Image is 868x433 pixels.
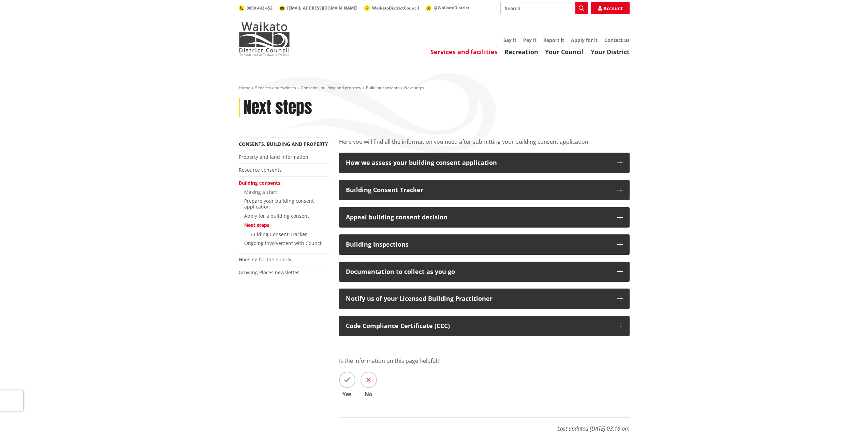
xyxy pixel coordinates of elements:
[339,289,630,309] button: Notify us of your Licensed Building Practitioner
[339,180,630,200] button: Building Consent Tracker
[346,268,610,275] div: Documentation to collect as you go
[339,417,630,433] p: Last updated [DATE] 03:18 pm
[339,357,630,365] p: Is the information on this page helpful?
[404,85,424,91] span: Next steps
[239,5,273,11] a: 0800 492 452
[523,37,536,43] a: Pay it
[364,5,419,11] a: WaikatoDistrictCouncil
[361,391,377,397] span: No
[591,2,630,14] a: Account
[346,241,610,248] div: Building Inspections
[239,85,250,91] a: Home
[346,187,610,194] div: Building Consent Tracker
[239,167,282,173] a: Resource consents
[346,295,610,302] div: Notify us of your Licensed Building Practitioner
[239,22,290,56] img: Waikato District Council - Te Kaunihera aa Takiwaa o Waikato
[339,316,630,336] button: Code Compliance Certificate (CCC)
[434,5,469,11] span: @WaikatoDistrict
[239,180,280,186] a: Building consents
[239,269,299,276] a: Growing Places newsletter
[545,48,584,56] a: Your Council
[279,5,357,11] a: [EMAIL_ADDRESS][DOMAIN_NAME]
[247,5,273,11] span: 0800 492 452
[339,262,630,282] button: Documentation to collect as you go
[500,2,588,14] input: Search input
[239,85,630,91] nav: breadcrumb
[239,256,291,263] a: Housing for the elderly
[239,154,308,160] a: Property and land information
[366,85,399,91] a: Building consents
[339,138,630,146] p: Here you will find all the information you need after submitting your building consent application.
[249,231,307,237] a: Building Consent Tracker
[346,159,610,166] div: How we assess your building consent application
[339,207,630,228] button: Appeal building consent decision
[244,198,314,210] a: Prepare your building consent application
[571,37,598,43] a: Apply for it
[604,37,630,43] a: Contact us
[243,98,312,118] h1: Next steps
[339,153,630,173] button: How we assess your building consent application
[543,37,564,43] a: Report it
[244,213,309,219] a: Apply for a building consent
[346,214,610,221] div: Appeal building consent decision
[591,48,630,56] a: Your District
[339,234,630,255] button: Building Inspections
[503,37,516,43] a: Say it
[426,5,469,11] a: @WaikatoDistrict
[504,48,538,56] a: Recreation
[301,85,361,91] a: Consents, building and property
[255,85,296,91] a: Services and facilities
[244,240,323,246] a: Ongoing involvement with Council
[244,189,277,195] a: Making a start
[287,5,357,11] span: [EMAIL_ADDRESS][DOMAIN_NAME]
[244,222,269,228] a: Next steps
[239,141,328,147] a: Consents, building and property
[346,323,610,329] p: Code Compliance Certificate (CCC)
[372,5,419,11] span: WaikatoDistrictCouncil
[339,391,355,397] span: Yes
[430,48,498,56] a: Services and facilities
